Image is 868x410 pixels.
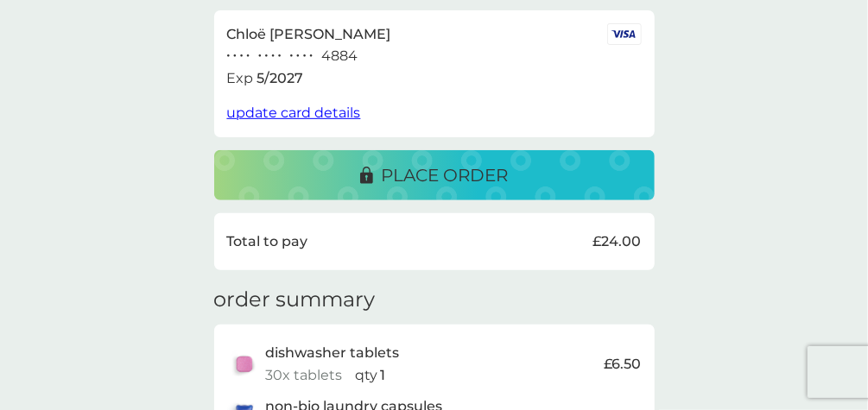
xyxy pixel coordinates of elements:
[271,52,275,60] p: ●
[227,230,308,253] p: Total to pay
[605,353,642,375] p: £6.50
[214,287,376,312] h3: order summary
[227,23,391,46] p: Chloë [PERSON_NAME]
[290,52,294,60] p: ●
[227,67,254,90] p: Exp
[266,364,343,387] p: 30x tablets
[266,342,400,364] p: dishwasher tablets
[278,52,282,60] p: ●
[296,52,300,60] p: ●
[356,364,378,387] p: qty
[258,52,262,60] p: ●
[214,150,655,200] button: place order
[233,52,237,60] p: ●
[240,52,244,60] p: ●
[227,52,231,60] p: ●
[227,104,361,121] span: update card details
[265,52,269,60] p: ●
[257,67,304,90] p: 5 / 2027
[303,52,307,60] p: ●
[382,161,509,189] p: place order
[593,230,642,253] p: £24.00
[227,102,361,124] button: update card details
[309,52,313,60] p: ●
[321,45,358,67] p: 4884
[246,52,250,60] p: ●
[381,364,386,387] p: 1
